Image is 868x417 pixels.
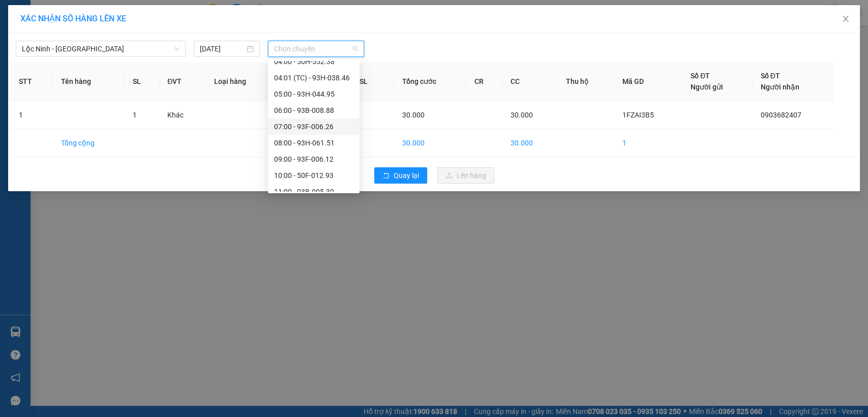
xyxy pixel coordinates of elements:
span: Người nhận [761,83,799,91]
div: 04:00 - 50H-552.38 [274,56,353,67]
td: 30.000 [502,129,558,157]
span: 30.000 [402,111,425,119]
span: Người gửi [691,83,723,91]
td: 1 [11,101,53,129]
th: Tổng cước [394,62,466,101]
td: 1 [334,129,394,157]
button: rollbackQuay lại [374,167,427,184]
div: 05:00 - 93H-044.95 [274,88,353,100]
th: STT [11,62,53,101]
div: 11:00 - 93B-005.39 [274,186,353,197]
span: Số ĐT [761,72,780,80]
div: 06:00 - 93B-008.88 [274,105,353,116]
td: 30.000 [394,129,466,157]
div: 08:00 - 93H-061.51 [274,137,353,148]
span: 0903682407 [761,111,801,119]
button: uploadLên hàng [437,167,494,184]
input: 14/08/2025 [200,43,245,54]
span: XÁC NHẬN SỐ HÀNG LÊN XE [20,14,126,23]
td: Tổng cộng [53,129,124,157]
div: 10:00 - 50F-012.93 [274,170,353,181]
span: close [842,15,850,23]
button: Close [831,5,860,34]
th: Mã GD [614,62,682,101]
span: rollback [382,172,390,180]
span: Chọn chuyến [274,41,357,56]
th: Tên hàng [53,62,124,101]
th: CR [466,62,502,101]
th: SL [125,62,160,101]
th: CC [502,62,558,101]
th: Loại hàng [206,62,275,101]
th: ĐVT [159,62,206,101]
span: Quay lại [394,170,419,181]
div: 09:00 - 93F-006.12 [274,154,353,165]
th: Tổng SL [334,62,394,101]
td: Khác [159,101,206,129]
td: 1 [614,129,682,157]
span: 30.000 [511,111,533,119]
div: 07:00 - 93F-006.26 [274,121,353,132]
span: Số ĐT [691,72,710,80]
span: 1FZAI3B5 [622,111,653,119]
span: 1 [133,111,137,119]
span: Lộc Ninh - Sài Gòn [22,41,179,56]
div: 04:01 (TC) - 93H-038.46 [274,72,353,83]
th: Thu hộ [558,62,614,101]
